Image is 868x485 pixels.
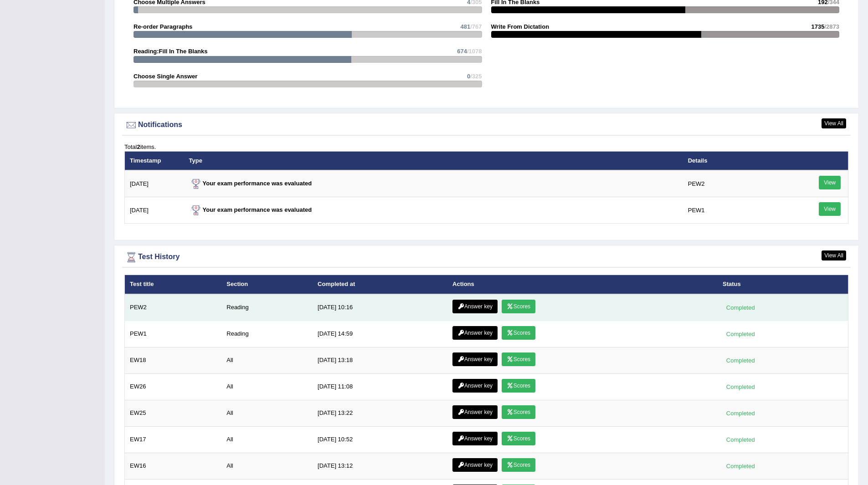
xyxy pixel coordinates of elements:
[502,379,535,393] a: Scores
[221,453,313,479] td: All
[718,275,848,294] th: Status
[313,294,447,321] td: [DATE] 10:16
[502,300,535,313] a: Scores
[452,300,498,313] a: Answer key
[723,382,758,392] div: Completed
[125,400,222,426] td: EW25
[824,23,839,30] span: /2873
[124,118,848,132] div: Notifications
[452,326,498,340] a: Answer key
[313,400,447,426] td: [DATE] 13:22
[452,432,498,445] a: Answer key
[723,408,758,418] div: Completed
[470,23,482,30] span: /767
[221,294,313,321] td: Reading
[723,435,758,444] div: Completed
[125,426,222,453] td: EW17
[452,405,498,419] a: Answer key
[124,143,848,151] div: Total items.
[313,373,447,400] td: [DATE] 11:08
[470,73,482,80] span: /325
[683,151,794,170] th: Details
[819,176,841,189] a: View
[125,275,222,294] th: Test title
[313,347,447,373] td: [DATE] 13:18
[134,73,197,80] strong: Choose Single Answer
[683,197,794,224] td: PEW1
[125,170,184,197] td: [DATE]
[452,352,498,366] a: Answer key
[313,275,447,294] th: Completed at
[221,373,313,400] td: All
[822,250,846,260] a: View All
[822,118,846,128] a: View All
[313,321,447,347] td: [DATE] 14:59
[189,206,312,213] strong: Your exam performance was evaluated
[184,151,683,170] th: Type
[125,321,222,347] td: PEW1
[125,373,222,400] td: EW26
[189,180,312,187] strong: Your exam performance was evaluated
[457,48,467,55] span: 674
[502,352,535,366] a: Scores
[502,458,535,472] a: Scores
[502,432,535,445] a: Scores
[723,303,758,312] div: Completed
[125,294,222,321] td: PEW2
[125,347,222,373] td: EW18
[683,170,794,197] td: PEW2
[723,329,758,339] div: Completed
[134,23,192,30] strong: Re-order Paragraphs
[125,151,184,170] th: Timestamp
[460,23,470,30] span: 481
[137,143,140,150] b: 2
[124,250,848,264] div: Test History
[723,356,758,365] div: Completed
[313,453,447,479] td: [DATE] 13:12
[221,426,313,453] td: All
[125,197,184,224] td: [DATE]
[502,326,535,340] a: Scores
[447,275,718,294] th: Actions
[467,73,470,80] span: 0
[491,23,550,30] strong: Write From Dictation
[502,405,535,419] a: Scores
[723,461,758,471] div: Completed
[452,379,498,393] a: Answer key
[134,48,208,55] strong: Reading:Fill In The Blanks
[313,426,447,453] td: [DATE] 10:52
[221,321,313,347] td: Reading
[221,275,313,294] th: Section
[221,347,313,373] td: All
[467,48,482,55] span: /1078
[819,202,841,216] a: View
[125,453,222,479] td: EW16
[221,400,313,426] td: All
[812,23,825,30] span: 1735
[452,458,498,472] a: Answer key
